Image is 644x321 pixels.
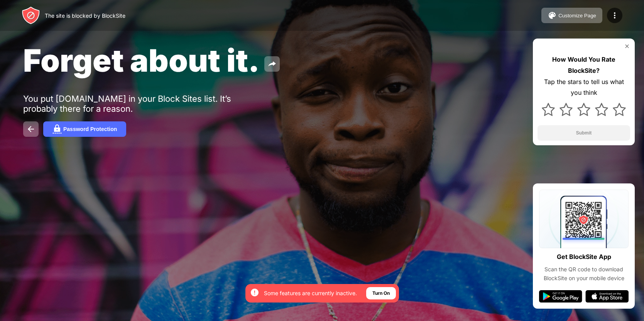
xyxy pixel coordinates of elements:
[23,42,260,79] span: Forget about it.
[557,251,611,262] div: Get BlockSite App
[559,103,573,116] img: star.svg
[541,8,602,23] button: Customize Page
[22,6,40,25] img: header-logo.svg
[63,126,117,132] div: Password Protection
[542,103,555,116] img: star.svg
[264,289,357,297] div: Some features are currently inactive.
[548,11,557,20] img: pallet.svg
[610,11,619,20] img: menu-icon.svg
[267,59,277,69] img: share.svg
[577,103,590,116] img: star.svg
[45,12,125,19] div: The site is blocked by BlockSite
[538,54,630,76] div: How Would You Rate BlockSite?
[43,121,126,137] button: Password Protection
[613,103,626,116] img: star.svg
[26,124,35,134] img: back.svg
[585,290,629,303] img: app-store.svg
[539,190,629,248] img: qrcode.svg
[595,103,608,116] img: star.svg
[23,94,262,114] div: You put [DOMAIN_NAME] in your Block Sites list. It’s probably there for a reason.
[539,290,582,303] img: google-play.svg
[624,43,630,49] img: rate-us-close.svg
[52,124,62,134] img: password.svg
[539,265,629,282] div: Scan the QR code to download BlockSite on your mobile device
[538,125,630,141] button: Submit
[250,288,259,297] img: error-circle-white.svg
[372,289,390,297] div: Turn On
[558,13,596,18] div: Customize Page
[538,76,630,99] div: Tap the stars to tell us what you think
